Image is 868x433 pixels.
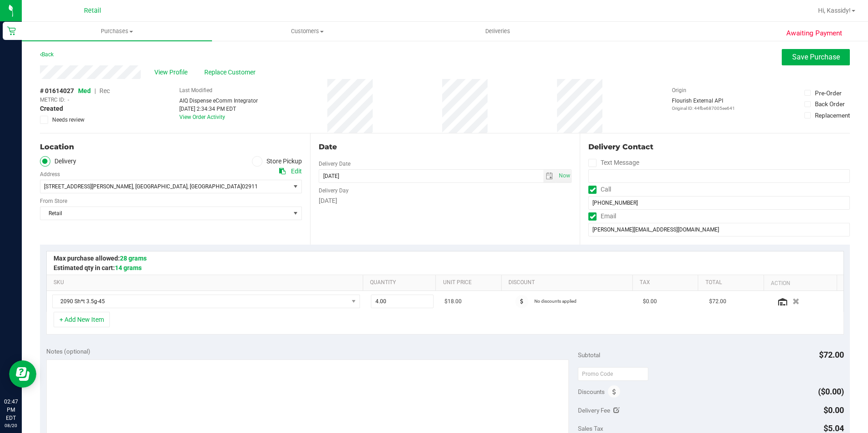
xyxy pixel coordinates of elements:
span: Sales Tax [578,425,603,432]
span: , [GEOGRAPHIC_DATA] [187,183,242,190]
p: 08/20 [4,422,18,429]
span: # 01614027 [40,86,74,96]
span: Retail [40,207,290,220]
span: View Profile [154,68,191,77]
button: Save Purchase [782,49,850,65]
p: Original ID: 44fbe687005ee641 [672,105,735,112]
span: 28 grams [120,255,147,262]
span: Needs review [52,116,84,124]
label: Origin [672,86,686,94]
div: Date [319,142,572,153]
div: Location [40,142,302,153]
span: NO DATA FOUND [52,295,360,308]
a: SKU [54,279,359,286]
label: Email [588,210,616,223]
span: Replace Customer [204,68,259,77]
span: | [94,87,96,94]
label: Delivery [40,156,76,167]
input: Promo Code [578,367,648,381]
span: Customers [212,27,402,35]
span: Retail [84,7,101,15]
span: Subtotal [578,351,600,359]
span: Discounts [578,384,605,400]
div: Flourish External API [672,97,735,112]
span: select [290,207,301,220]
span: $0.00 [643,297,657,306]
div: Replacement [815,111,850,120]
inline-svg: Retail [7,26,16,35]
a: Deliveries [403,22,593,41]
a: Tax [640,279,695,286]
a: Total [705,279,760,286]
label: Call [588,183,611,196]
i: Edit Delivery Fee [613,407,620,413]
span: - [68,96,69,104]
label: Text Message [588,156,639,169]
span: Deliveries [473,27,523,35]
div: [DATE] 2:34:34 PM EDT [179,105,258,113]
span: Med [78,87,91,94]
label: Delivery Day [319,187,349,195]
span: [STREET_ADDRESS][PERSON_NAME] [44,183,133,190]
input: Format: (999) 999-9999 [588,196,850,210]
input: Format: (999) 999-9999 [588,169,850,183]
div: Edit [291,167,302,176]
div: Delivery Contact [588,142,850,153]
a: Purchases [22,22,212,41]
span: Estimated qty in cart: [54,264,142,271]
span: Save Purchase [792,53,840,61]
a: Back [40,51,54,58]
span: ($0.00) [818,387,844,396]
a: Customers [212,22,402,41]
span: , [GEOGRAPHIC_DATA] [133,183,187,190]
span: Delivery Fee [578,407,610,414]
span: Purchases [22,27,212,35]
span: 02911 [242,183,258,190]
span: Created [40,104,63,113]
span: $72.00 [819,350,844,359]
label: Delivery Date [319,160,350,168]
span: $72.00 [709,297,726,306]
button: + Add New Item [54,312,110,327]
span: Rec [99,87,110,94]
span: select [543,170,557,182]
span: No discounts applied [534,299,577,304]
th: Action [764,275,837,291]
span: Set Current date [557,169,572,182]
span: 2090 Sh*t 3.5g-45 [53,295,348,308]
span: Notes (optional) [46,348,90,355]
a: View Order Activity [179,114,225,120]
div: Back Order [815,99,845,108]
span: METRC ID: [40,96,65,104]
span: $18.00 [444,297,462,306]
span: select [290,180,301,193]
span: $5.04 [824,423,844,433]
label: Store Pickup [252,156,302,167]
a: Discount [508,279,629,286]
span: select [556,170,571,182]
input: 4.00 [371,295,433,308]
div: [DATE] [319,196,572,206]
span: Max purchase allowed: [54,255,147,262]
label: Address [40,170,60,178]
div: Pre-Order [815,89,842,98]
span: 14 grams [115,264,142,271]
label: Last Modified [179,86,212,94]
div: Copy address to clipboard [279,167,286,176]
span: Hi, Kassidy! [818,7,851,14]
p: 02:47 PM EDT [4,398,18,422]
span: $0.00 [824,405,844,415]
div: AIQ Dispense eComm Integrator [179,97,258,105]
a: Quantity [370,279,432,286]
span: Awaiting Payment [786,28,842,39]
a: Unit Price [443,279,498,286]
iframe: Resource center [9,360,36,388]
label: From Store [40,197,67,205]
